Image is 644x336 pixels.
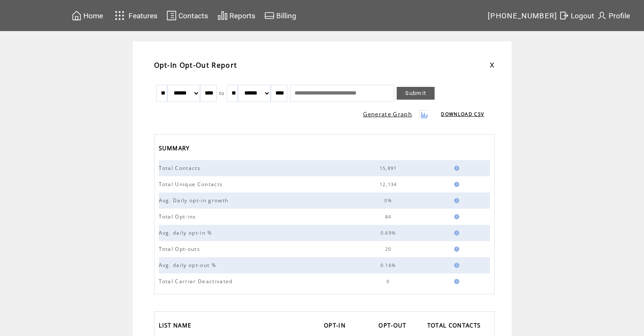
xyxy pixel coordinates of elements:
span: Opt-In Opt-Out Report [154,60,238,70]
img: help.gif [452,247,459,252]
span: Total Opt-ins [159,213,198,220]
a: Home [70,9,104,22]
a: Contacts [165,9,209,22]
a: Billing [263,9,298,22]
span: to [219,90,225,96]
span: Profile [609,11,630,20]
img: help.gif [452,198,459,203]
a: Reports [216,9,257,22]
span: Logout [571,11,594,20]
img: features.svg [112,9,127,23]
span: Total Carrier Deactivated [159,278,235,285]
span: 15,891 [380,165,399,171]
img: help.gif [452,214,459,219]
span: SUMMARY [159,142,192,156]
span: 0.16% [381,262,398,268]
span: 0 [386,279,392,284]
a: OPT-IN [324,319,350,333]
span: 12,134 [380,181,399,187]
span: OPT-OUT [378,319,408,333]
a: OPT-OUT [378,319,410,333]
span: 0.69% [381,230,398,236]
img: help.gif [452,230,459,235]
img: help.gif [452,263,459,268]
span: Avg. daily opt-out % [159,261,219,269]
a: Logout [558,9,595,22]
img: home.svg [72,10,82,21]
span: 0% [384,198,394,204]
span: 20 [385,246,394,252]
a: LIST NAME [159,319,196,333]
span: TOTAL CONTACTS [427,319,483,333]
span: Contacts [178,11,208,20]
span: 84 [385,214,394,220]
span: Total Opt-outs [159,245,203,253]
span: LIST NAME [159,319,194,333]
a: Submit [397,87,435,100]
img: creidtcard.svg [264,10,275,21]
a: Generate Graph [363,110,412,118]
img: contacts.svg [166,10,177,21]
span: Total Contacts [159,164,203,172]
span: Avg. Daily opt-in growth [159,197,231,204]
span: Features [129,11,157,20]
span: OPT-IN [324,319,348,333]
a: Profile [595,9,631,22]
img: profile.svg [597,10,607,21]
img: chart.svg [218,10,228,21]
span: Total Unique Contacts [159,181,225,188]
span: Avg. daily opt-in % [159,229,215,236]
span: Home [83,11,103,20]
a: Features [111,7,159,24]
span: Reports [229,11,255,20]
a: DOWNLOAD CSV [441,111,484,117]
span: [PHONE_NUMBER] [488,11,558,20]
img: help.gif [452,182,459,187]
img: help.gif [452,166,459,171]
span: Billing [276,11,296,20]
img: exit.svg [559,10,569,21]
img: help.gif [452,279,459,284]
a: TOTAL CONTACTS [427,319,485,333]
